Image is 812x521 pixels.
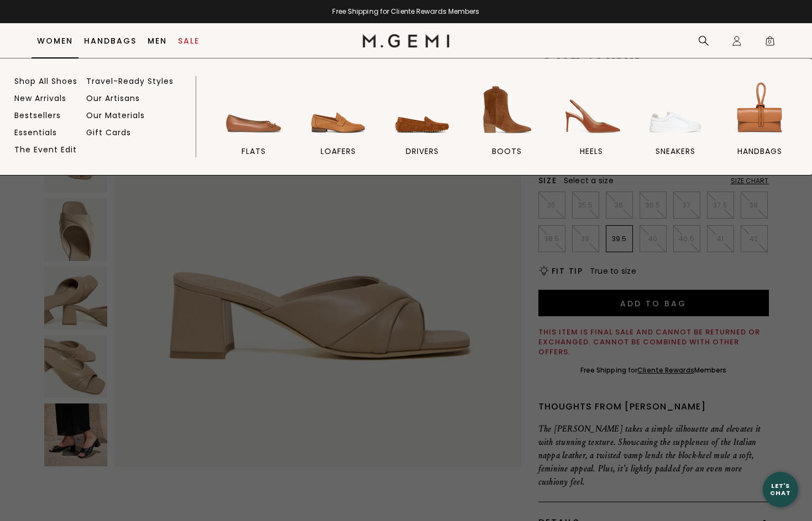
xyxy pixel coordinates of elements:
a: New Arrivals [14,93,66,103]
img: BOOTS [476,79,538,141]
a: sneakers [638,79,714,175]
div: Let's Chat [763,482,798,496]
a: Travel-Ready Styles [86,76,174,86]
span: 0 [764,38,776,49]
a: Shop All Shoes [14,76,77,86]
a: handbags [722,79,798,175]
a: Sale [178,36,200,45]
img: M.Gemi [363,34,449,47]
a: BOOTS [469,79,545,175]
span: flats [242,146,266,156]
a: The Event Edit [14,145,77,155]
a: drivers [385,79,460,175]
img: sneakers [645,79,706,141]
span: BOOTS [492,146,522,156]
a: Gift Cards [86,127,131,137]
span: sneakers [656,146,695,156]
a: Our Materials [86,110,145,120]
img: flats [223,79,285,141]
a: flats [216,79,292,175]
span: drivers [406,146,439,156]
span: handbags [737,146,782,156]
img: drivers [391,79,453,141]
a: heels [553,79,629,175]
a: Bestsellers [14,110,61,120]
a: loafers [301,79,376,175]
a: Women [37,36,73,45]
a: Our Artisans [86,93,140,103]
a: Essentials [14,127,57,137]
span: loafers [321,146,356,156]
img: loafers [307,79,369,141]
img: heels [560,79,622,141]
span: heels [580,146,603,156]
a: Men [148,36,167,45]
img: handbags [729,79,791,141]
a: Handbags [84,36,137,45]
